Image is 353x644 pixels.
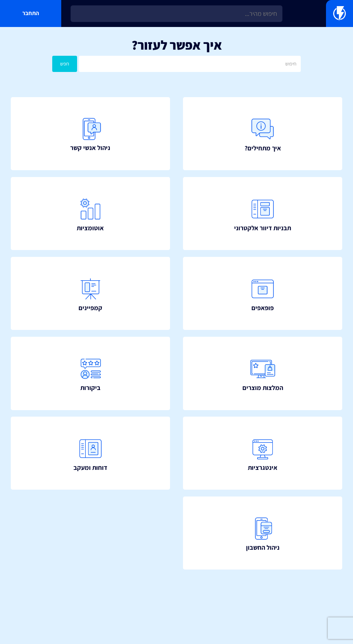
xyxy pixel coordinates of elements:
[79,303,102,313] span: קמפיינים
[80,383,100,393] span: ביקורות
[11,97,170,171] a: ניהול אנשי קשר
[11,417,170,490] a: דוחות ומעקב
[183,177,342,250] a: תבניות דיוור אלקטרוני
[71,5,282,22] input: חיפוש מהיר...
[242,383,283,393] span: המלצות מוצרים
[52,56,77,72] button: חפש
[11,337,170,410] a: ביקורות
[73,463,107,472] span: דוחות ומעקב
[183,496,342,570] a: ניהול החשבון
[248,463,277,472] span: אינטגרציות
[251,303,274,313] span: פופאפים
[183,257,342,330] a: פופאפים
[77,223,104,233] span: אוטומציות
[234,223,291,233] span: תבניות דיוור אלקטרוני
[183,97,342,171] a: איך מתחילים?
[183,337,342,410] a: המלצות מוצרים
[70,143,110,153] span: ניהול אנשי קשר
[246,543,280,552] span: ניהול החשבון
[183,417,342,490] a: אינטגרציות
[11,38,342,52] h1: איך אפשר לעזור?
[11,177,170,250] a: אוטומציות
[11,257,170,330] a: קמפיינים
[79,56,301,72] input: חיפוש
[245,144,281,153] span: איך מתחילים?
